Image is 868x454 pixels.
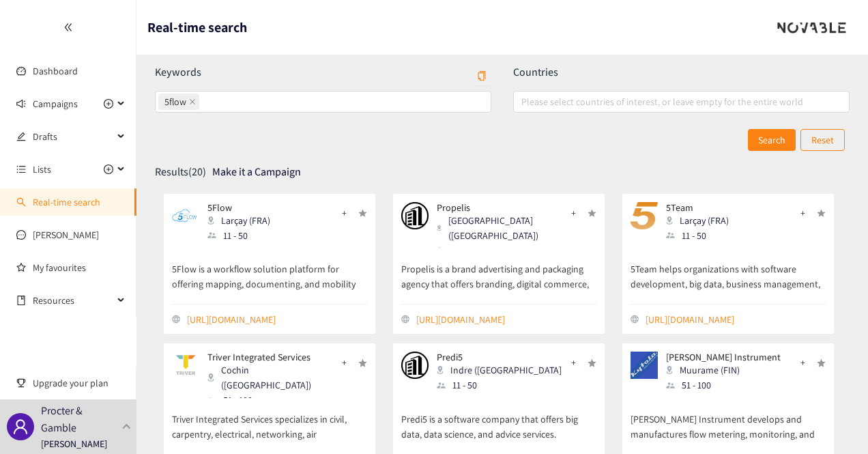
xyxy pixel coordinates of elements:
p: 5Team [666,202,729,213]
div: 51 - 100 [207,393,340,408]
img: Snapshot of the Company's website [401,202,429,229]
p: Propelis [437,202,561,213]
button: + [561,202,586,224]
button: Search [748,129,796,151]
span: copy [477,71,487,82]
span: Upgrade your plan [33,369,126,397]
p: Countries [513,65,850,80]
span: book [16,296,26,305]
img: Snapshot of the Company's website [401,352,429,379]
div: 11 - 50 [666,228,737,243]
p: Results (20) [155,165,206,180]
p: Predi5 [437,352,561,363]
span: sound [16,99,26,109]
span: edit [16,132,26,141]
span: Drafts [33,123,113,150]
a: website [187,312,367,327]
span: Search [758,132,785,147]
a: Dashboard [33,65,78,77]
span: Resources [33,287,113,314]
div: Muurame (FIN) [666,363,789,378]
p: Triver Integrated Services [207,352,332,363]
button: + [561,352,586,373]
div: Cochin ([GEOGRAPHIC_DATA]) [207,363,340,393]
span: 5flow [158,94,199,110]
p: [PERSON_NAME] Instrument [666,352,781,363]
p: 5Flow is a workflow solution platform for offering mapping, documenting, and mobility tools for b... [172,248,367,293]
button: + [790,202,815,224]
a: My favourites [33,254,126,281]
a: [PERSON_NAME] [33,229,99,241]
p: Triver Integrated Services specializes in civil, carpentry, electrical, networking, air condition... [172,398,367,443]
p: [PERSON_NAME] [41,436,107,451]
span: double-left [63,23,73,32]
iframe: Chat Widget [800,388,868,454]
span: Campaigns [33,90,78,117]
p: Keywords [155,65,491,80]
input: 5flowcopy [202,94,205,110]
a: Real-time search [33,196,100,208]
div: 11 - 50 [207,228,278,243]
div: [GEOGRAPHIC_DATA] ([GEOGRAPHIC_DATA]) [437,213,569,243]
img: Snapshot of the Company's website [631,352,658,379]
div: 11 - 50 [437,243,569,258]
button: 5flow [472,63,491,85]
p: Predi5 is a software company that offers big data, data science, and advice services. [401,398,596,443]
img: Snapshot of the Company's website [172,202,199,229]
div: Larçay (FRA) [666,213,737,228]
span: + [800,355,805,370]
p: [PERSON_NAME] Instrument develops and manufactures flow metering, monitoring, and control equipment. [631,398,826,443]
button: Make it a Campaign [212,161,301,183]
button: Reset [800,129,845,151]
span: + [571,205,576,221]
span: + [571,355,576,370]
span: close [189,98,196,105]
span: Make it a Campaign [212,163,301,180]
p: Reset [811,132,834,147]
div: Indre ([GEOGRAPHIC_DATA]) [437,363,569,378]
div: 11 - 50 [437,378,569,393]
span: plus-circle [104,99,113,109]
span: + [342,205,347,221]
span: + [342,355,347,370]
span: trophy [16,378,26,388]
span: Lists [33,156,51,183]
button: + [790,352,815,373]
div: Larçay (FRA) [207,213,278,228]
span: plus-circle [104,165,113,174]
span: + [800,205,805,221]
img: Snapshot of the Company's website [631,202,658,229]
span: 5flow [164,94,186,109]
span: user [12,418,29,435]
p: Procter & Gamble [41,402,117,436]
a: website [416,312,596,327]
p: 5Flow [207,202,270,213]
span: unordered-list [16,165,26,174]
div: 51 - 100 [666,378,789,393]
p: 5Team helps organizations with software development, big data, business management, workflow, and... [631,248,826,293]
a: website [646,312,826,327]
button: + [332,352,357,373]
button: + [332,202,357,224]
img: Snapshot of the Company's website [172,352,199,379]
p: Propelis is a brand advertising and packaging agency that offers branding, digital commerce, mark... [401,248,596,293]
